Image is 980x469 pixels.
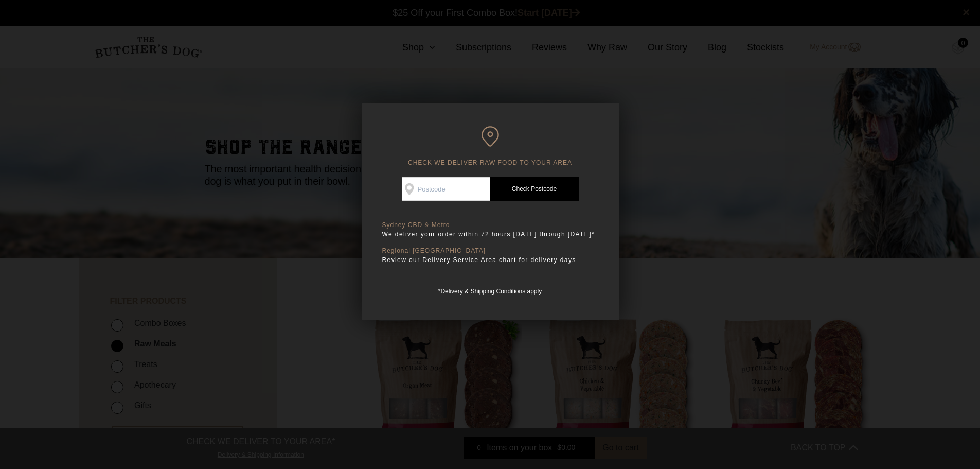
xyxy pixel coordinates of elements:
[438,285,542,295] a: *Delivery & Shipping Conditions apply
[402,177,490,201] input: Postcode
[382,126,598,167] h6: CHECK WE DELIVER RAW FOOD TO YOUR AREA
[382,247,598,255] p: Regional [GEOGRAPHIC_DATA]
[382,221,598,229] p: Sydney CBD & Metro
[382,229,598,239] p: We deliver your order within 72 hours [DATE] through [DATE]*
[490,177,579,201] a: Check Postcode
[382,255,598,265] p: Review our Delivery Service Area chart for delivery days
